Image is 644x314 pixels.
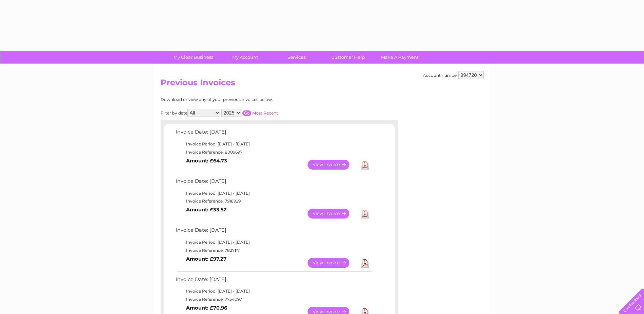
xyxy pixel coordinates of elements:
[252,110,278,116] a: Most Recent
[361,209,369,219] a: Download
[361,160,369,170] a: Download
[423,71,484,79] div: Account number
[269,51,325,64] a: Services
[174,197,373,205] td: Invoice Reference: 7918929
[186,207,227,213] b: Amount: £33.52
[308,209,357,219] a: View
[174,127,373,140] td: Invoice Date: [DATE]
[161,97,339,102] div: Download or view any of your previous invoices below.
[161,109,339,117] div: Filter by date
[308,160,357,170] a: View
[174,140,373,148] td: Invoice Period: [DATE] - [DATE]
[174,189,373,197] td: Invoice Period: [DATE] - [DATE]
[174,275,373,287] td: Invoice Date: [DATE]
[174,148,373,156] td: Invoice Reference: 8009697
[217,51,273,64] a: My Account
[308,258,357,268] a: View
[372,51,428,64] a: Make A Payment
[174,287,373,295] td: Invoice Period: [DATE] - [DATE]
[320,51,376,64] a: Customer Help
[186,305,227,311] b: Amount: £70.96
[174,238,373,246] td: Invoice Period: [DATE] - [DATE]
[174,226,373,238] td: Invoice Date: [DATE]
[186,158,227,164] b: Amount: £64.73
[174,246,373,255] td: Invoice Reference: 7827117
[161,78,484,91] h2: Previous Invoices
[361,258,369,268] a: Download
[174,177,373,189] td: Invoice Date: [DATE]
[186,256,226,262] b: Amount: £97.27
[165,51,221,64] a: My Clear Business
[174,295,373,303] td: Invoice Reference: 7734097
